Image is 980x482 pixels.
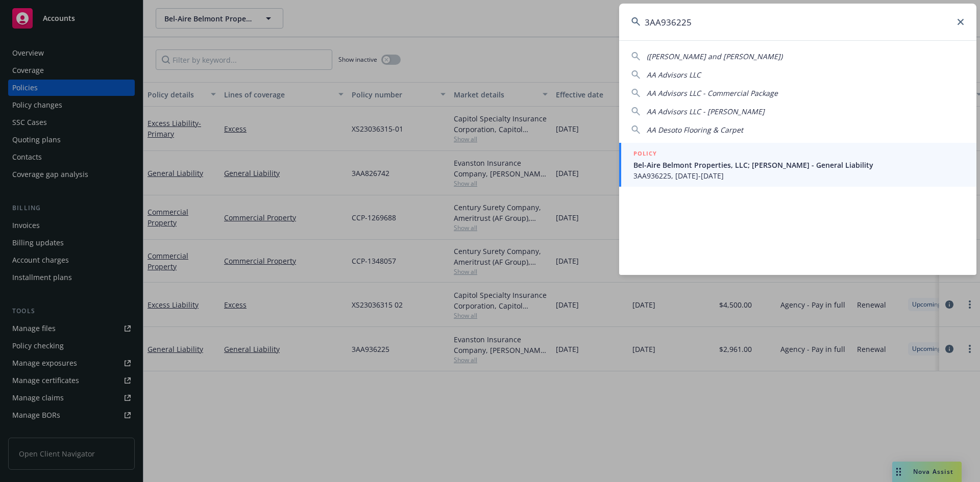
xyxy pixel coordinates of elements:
span: AA Advisors LLC - [PERSON_NAME] [647,107,765,116]
span: AA Advisors LLC - Commercial Package [647,88,778,98]
span: Bel-Aire Belmont Properties, LLC; [PERSON_NAME] - General Liability [633,160,964,170]
span: 3AA936225, [DATE]-[DATE] [633,170,964,181]
span: AA Desoto Flooring & Carpet [647,125,743,135]
h5: POLICY [633,148,657,159]
input: Search... [619,4,976,40]
span: AA Advisors LLC [647,70,701,80]
a: POLICYBel-Aire Belmont Properties, LLC; [PERSON_NAME] - General Liability3AA936225, [DATE]-[DATE] [619,143,976,187]
span: ([PERSON_NAME] and [PERSON_NAME]) [647,52,782,61]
